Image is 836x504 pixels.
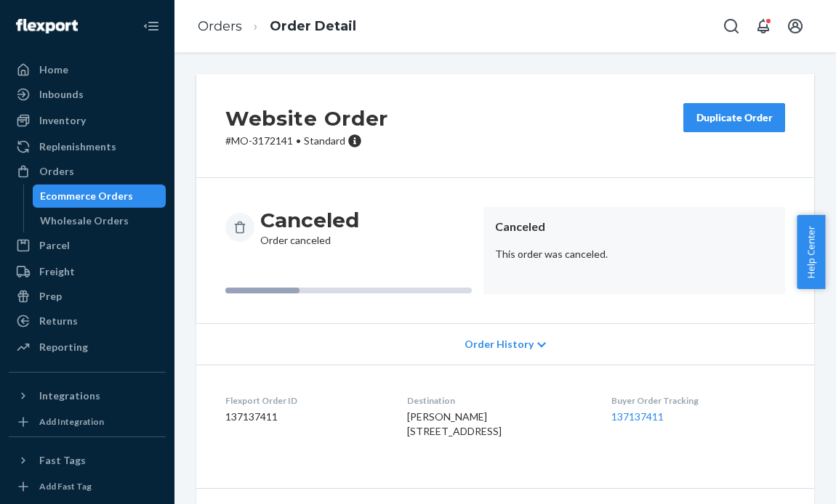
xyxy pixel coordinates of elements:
a: Add Integration [9,413,166,431]
div: Order canceled [260,207,359,248]
dt: Buyer Order Tracking [611,394,785,407]
h2: Website Order [225,103,388,134]
button: Open account menu [781,12,810,41]
div: Freight [39,264,75,279]
a: Replenishments [9,135,166,158]
a: Order Detail [270,18,356,34]
button: Open Search Box [717,12,746,41]
div: Integrations [39,389,100,403]
div: Replenishments [39,139,116,154]
div: Fast Tags [39,453,86,468]
p: This order was canceled. [495,247,773,261]
div: Reporting [39,340,88,354]
a: Ecommerce Orders [33,184,166,208]
p: # MO-3172141 [225,134,388,148]
div: Inbounds [39,87,84,102]
header: Canceled [495,219,773,235]
a: 137137411 [611,410,664,423]
dd: 137137411 [225,410,384,424]
span: Order History [465,337,534,351]
button: Open notifications [749,12,778,41]
span: [PERSON_NAME] [STREET_ADDRESS] [407,410,502,437]
button: Duplicate Order [683,103,785,132]
div: Parcel [39,238,70,253]
div: Add Integration [39,415,104,428]
a: Freight [9,260,166,283]
a: Home [9,58,166,81]
a: Wholesale Orders [33,209,166,232]
div: Home [39,62,68,77]
a: Prep [9,285,166,308]
img: Flexport logo [16,19,78,33]
a: Orders [198,18,242,34]
span: Standard [304,134,345,147]
a: Returns [9,309,166,333]
dt: Destination [407,394,588,407]
span: • [296,134,301,147]
div: Wholesale Orders [40,214,129,228]
a: Orders [9,160,166,183]
a: Inbounds [9,83,166,106]
a: Parcel [9,234,166,257]
div: Duplicate Order [696,110,773,125]
div: Add Fast Tag [39,480,92,492]
div: Prep [39,289,62,304]
div: Inventory [39,113,86,128]
div: Returns [39,314,78,328]
button: Help Center [797,215,825,289]
div: Orders [39,164,74,179]
dt: Flexport Order ID [225,394,384,407]
button: Fast Tags [9,449,166,472]
div: Ecommerce Orders [40,189,133,203]
button: Integrations [9,384,166,407]
ol: breadcrumbs [186,5,368,48]
h3: Canceled [260,207,359,233]
a: Inventory [9,109,166,132]
button: Close Navigation [137,12,166,41]
iframe: Opens a widget where you can chat to one of our agents [744,460,821,497]
a: Reporting [9,336,166,359]
a: Add Fast Tag [9,478,166,495]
